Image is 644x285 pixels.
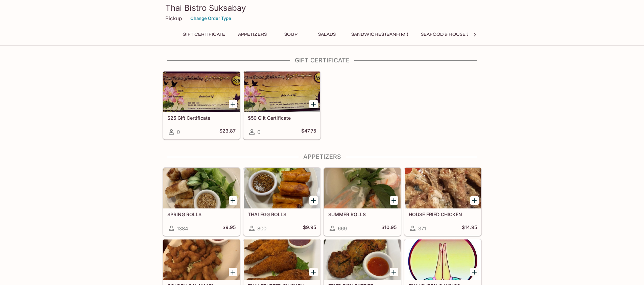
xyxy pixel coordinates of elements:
[381,224,397,232] h5: $10.95
[257,225,266,232] span: 800
[234,30,270,39] button: Appetizers
[167,211,236,217] h5: SPRING ROLLS
[405,239,481,280] div: THAI BUFFALO WINGS
[390,196,398,205] button: Add SUMMER ROLLS
[243,71,320,139] a: $50 Gift Certificate0$47.75
[167,115,236,121] h5: $25 Gift Certificate
[177,225,188,232] span: 1384
[163,57,482,64] h4: Gift Certificate
[338,225,347,232] span: 669
[163,71,240,139] a: $25 Gift Certificate0$23.87
[165,3,479,13] h3: Thai Bistro Suksabay
[470,268,479,276] button: Add THAI BUFFALO WINGS
[244,168,320,208] div: THAI EGG ROLLS
[328,211,397,217] h5: SUMMER ROLLS
[248,211,316,217] h5: THAI EGG ROLLS
[229,196,237,205] button: Add SPRING ROLLS
[390,268,398,276] button: Add FRIED FISH PATTIES
[163,153,482,161] h4: Appetizers
[417,30,493,39] button: Seafood & House Specials
[243,168,320,236] a: THAI EGG ROLLS800$9.95
[179,30,229,39] button: Gift Certificate
[309,268,318,276] button: Add THAI STUFFED CHICKEN WINGS
[248,115,316,121] h5: $50 Gift Certificate
[405,168,481,208] div: HOUSE FRIED CHICKEN
[163,239,240,280] div: GOLDEN CALAMARI
[409,211,477,217] h5: HOUSE FRIED CHICKEN
[303,224,316,232] h5: $9.95
[163,168,240,236] a: SPRING ROLLS1384$9.95
[301,128,316,136] h5: $47.75
[244,72,320,112] div: $50 Gift Certificate
[163,168,240,208] div: SPRING ROLLS
[165,15,182,22] p: Pickup
[163,72,240,112] div: $25 Gift Certificate
[418,225,426,232] span: 371
[309,196,318,205] button: Add THAI EGG ROLLS
[470,196,479,205] button: Add HOUSE FRIED CHICKEN
[324,168,401,236] a: SUMMER ROLLS669$10.95
[276,30,306,39] button: Soup
[257,129,260,135] span: 0
[229,100,237,108] button: Add $25 Gift Certificate
[187,13,234,24] button: Change Order Type
[462,224,477,232] h5: $14.95
[348,30,412,39] button: Sandwiches (Banh Mi)
[309,100,318,108] button: Add $50 Gift Certificate
[404,168,481,236] a: HOUSE FRIED CHICKEN371$14.95
[324,239,401,280] div: FRIED FISH PATTIES
[177,129,180,135] span: 0
[219,128,236,136] h5: $23.87
[229,268,237,276] button: Add GOLDEN CALAMARI
[244,239,320,280] div: THAI STUFFED CHICKEN WINGS
[312,30,342,39] button: Salads
[222,224,236,232] h5: $9.95
[324,168,401,208] div: SUMMER ROLLS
